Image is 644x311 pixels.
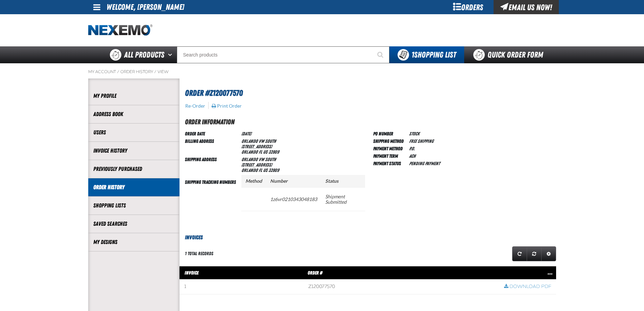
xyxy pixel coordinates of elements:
[180,280,304,294] td: 1
[241,131,251,136] span: [DATE]
[241,175,266,187] th: Method
[373,130,406,137] td: PO Number
[241,162,272,168] span: [STREET_ADDRESS]
[93,202,174,209] a: Shopping Lists
[166,46,177,63] button: Open All Products pages
[304,280,499,294] td: Z120077570
[185,117,556,127] h2: Order Information
[268,149,279,155] bdo: 32809
[263,149,267,155] span: US
[499,266,556,280] th: Row actions
[411,50,456,60] span: Shopping List
[180,234,556,242] h3: Invoices
[266,187,321,211] td: 1z6vr0210343048183
[308,270,323,275] span: Order #
[211,103,242,109] button: Print Order
[154,69,157,74] span: /
[88,69,116,74] a: My Account
[321,187,365,211] td: Shipment Submitted
[177,46,389,63] input: Search
[464,46,556,63] a: Quick Order Form
[185,174,239,223] td: Shipping Tracking Numbers
[373,137,406,145] td: Shipping Method
[373,145,406,152] td: Payment Method
[241,138,276,144] span: Orlando VW South
[88,69,556,74] nav: Breadcrumbs
[93,92,174,100] a: My Profile
[93,183,174,191] a: Order History
[409,153,415,159] span: ACH
[409,161,440,166] span: Pending payment
[389,46,464,63] button: You have 1 Shopping List. Open to view details
[241,168,258,173] span: ORLANDO
[93,110,174,118] a: Address Book
[541,246,556,261] a: Expand or Collapse Grid Settings
[409,146,415,151] span: P.O.
[373,152,406,159] td: Payment Term
[185,130,239,137] td: Order Date
[158,69,169,74] a: View
[124,49,164,61] span: All Products
[185,137,239,155] td: Billing Address
[512,246,527,261] a: Refresh grid action
[93,165,174,173] a: Previously Purchased
[93,238,174,246] a: My Designs
[409,131,420,136] span: STOCK
[409,138,433,144] span: Free Shipping
[241,157,276,162] span: Orlando VW South
[411,50,414,60] strong: 1
[268,168,279,173] bdo: 32809
[88,24,152,36] img: Nexemo logo
[241,149,258,155] span: ORLANDO
[259,168,262,173] span: FL
[93,129,174,136] a: Users
[266,175,321,187] th: Number
[88,24,152,36] a: Home
[185,88,243,98] span: Order #Z120077570
[241,144,272,149] span: [STREET_ADDRESS]
[185,155,239,174] td: Shipping Address
[117,69,119,74] span: /
[185,250,213,257] div: 1 total records
[321,175,365,187] th: Status
[185,270,198,275] span: Invoice
[527,246,542,261] a: Reset grid action
[120,69,153,74] a: Order History
[504,284,551,290] a: Download PDF row action
[93,147,174,155] a: Invoice History
[373,46,389,63] button: Start Searching
[373,159,406,167] td: Payment Status
[93,220,174,228] a: Saved Searches
[259,149,262,155] span: FL
[185,103,206,109] button: Re-Order
[263,168,267,173] span: US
